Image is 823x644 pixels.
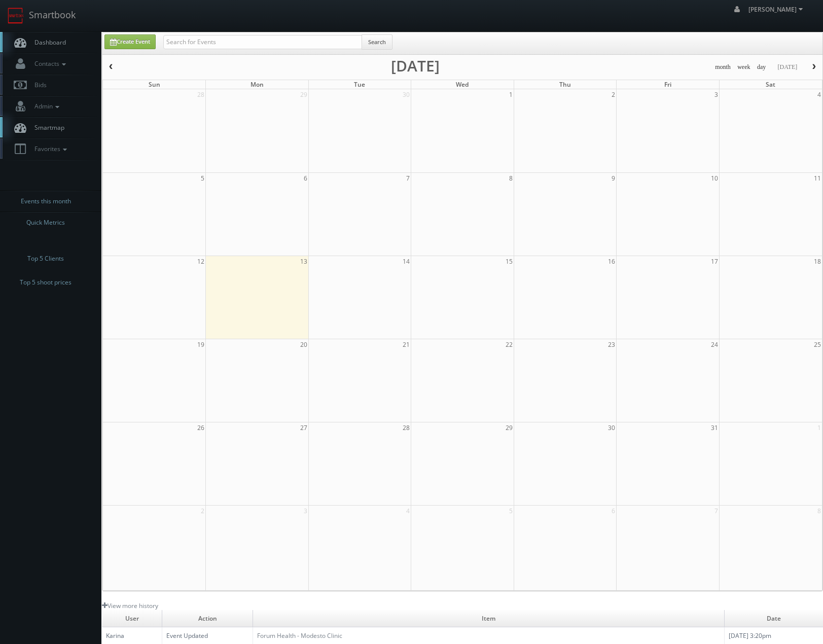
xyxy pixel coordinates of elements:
span: 15 [505,256,514,267]
span: 6 [611,506,616,516]
a: Forum Health - Modesto Clinic [257,631,342,640]
button: day [754,61,770,74]
span: Thu [559,80,571,89]
a: Create Event [104,34,156,49]
span: 26 [196,422,205,433]
img: smartbook-logo.png [8,8,24,24]
span: 24 [710,339,719,350]
button: [DATE] [774,61,801,74]
span: 18 [813,256,822,267]
span: Tue [354,80,365,89]
span: Top 5 Clients [27,254,64,264]
button: month [711,61,734,74]
span: Fri [664,80,671,89]
button: week [734,61,754,74]
span: 4 [405,506,411,516]
button: Search [362,34,392,50]
span: 30 [402,89,411,100]
span: 23 [607,339,616,350]
span: Dashboard [29,38,66,47]
span: 28 [402,422,411,433]
span: 7 [405,173,411,184]
td: Item [253,610,725,627]
span: 6 [303,173,308,184]
span: 1 [508,89,514,100]
span: Sun [149,80,160,89]
span: Sat [766,80,775,89]
span: Events this month [21,196,71,206]
span: 11 [813,173,822,184]
span: 8 [508,173,514,184]
span: 22 [505,339,514,350]
span: Top 5 shoot prices [20,277,71,288]
span: 30 [607,422,616,433]
span: 16 [607,256,616,267]
span: 10 [710,173,719,184]
td: Action [162,610,253,627]
span: 20 [299,339,308,350]
span: 25 [813,339,822,350]
span: 2 [200,506,205,516]
span: 29 [505,422,514,433]
span: Contacts [29,59,68,68]
td: User [102,610,162,627]
span: Admin [29,102,62,111]
span: 29 [299,89,308,100]
span: 9 [611,173,616,184]
span: Quick Metrics [26,218,65,228]
span: 2 [611,89,616,100]
span: 31 [710,422,719,433]
span: 17 [710,256,719,267]
span: [PERSON_NAME] [748,5,806,14]
span: 8 [816,506,822,516]
span: 12 [196,256,205,267]
span: 27 [299,422,308,433]
span: 14 [402,256,411,267]
span: 21 [402,339,411,350]
span: 5 [508,506,514,516]
span: 3 [303,506,308,516]
span: Wed [456,80,469,89]
span: 19 [196,339,205,350]
span: Favorites [29,145,69,153]
span: 1 [816,422,822,433]
span: Smartmap [29,123,64,132]
span: 13 [299,256,308,267]
span: 3 [713,89,719,100]
a: View more history [102,601,158,610]
span: 4 [816,89,822,100]
span: 7 [713,506,719,516]
input: Search for Events [163,35,362,49]
h2: [DATE] [391,61,440,71]
span: Mon [251,80,264,89]
span: 5 [200,173,205,184]
span: Bids [29,81,47,89]
span: 28 [196,89,205,100]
